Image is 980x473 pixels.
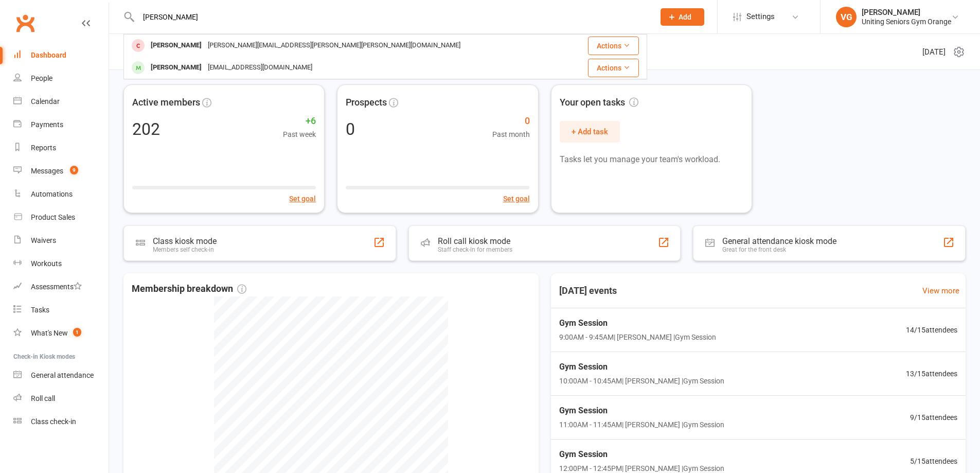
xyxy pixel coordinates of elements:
div: General attendance kiosk mode [722,236,836,246]
span: 9 / 15 attendees [910,412,957,423]
span: 0 [492,114,530,129]
div: People [31,74,52,82]
div: Roll call [31,394,55,402]
a: Automations [13,183,109,206]
span: Settings [746,5,775,28]
span: Gym Session [559,404,724,417]
a: Waivers [13,229,109,252]
div: Product Sales [31,213,75,221]
input: Search... [135,10,647,24]
span: 11:00AM - 11:45AM | [PERSON_NAME] | Gym Session [559,419,724,430]
div: Automations [31,190,73,198]
span: Active members [132,95,200,110]
span: Gym Session [559,317,716,330]
a: Roll call [13,387,109,410]
div: Roll call kiosk mode [438,236,512,246]
div: [EMAIL_ADDRESS][DOMAIN_NAME] [205,60,315,75]
span: 10:00AM - 10:45AM | [PERSON_NAME] | Gym Session [559,375,724,387]
div: Assessments [31,283,82,291]
div: [PERSON_NAME] [862,8,951,17]
div: Workouts [31,259,62,268]
div: General attendance [31,371,94,379]
div: 202 [132,121,160,137]
a: Product Sales [13,206,109,229]
button: Set goal [289,193,316,204]
a: People [13,67,109,90]
div: Dashboard [31,51,66,59]
div: Class check-in [31,417,76,426]
div: Waivers [31,236,56,244]
span: 9 [70,166,78,174]
span: Prospects [346,95,387,110]
div: [PERSON_NAME][EMAIL_ADDRESS][PERSON_NAME][PERSON_NAME][DOMAIN_NAME] [205,38,464,53]
a: Dashboard [13,44,109,67]
div: 0 [346,121,355,137]
span: Your open tasks [560,95,638,110]
span: +6 [283,114,316,129]
span: Gym Session [559,360,724,374]
span: [DATE] [922,46,946,58]
span: 13 / 15 attendees [906,368,957,379]
a: Payments [13,113,109,136]
div: Messages [31,167,63,175]
a: Reports [13,136,109,160]
div: [PERSON_NAME] [148,60,205,75]
span: 1 [73,328,81,337]
div: Payments [31,120,63,129]
button: Actions [588,59,639,77]
button: Actions [588,37,639,55]
div: Staff check-in for members [438,246,512,253]
p: Tasks let you manage your team's workload. [560,153,743,166]
a: Messages 9 [13,160,109,183]
a: Tasks [13,299,109,322]
div: Tasks [31,306,49,314]
button: Add [661,8,704,26]
div: Uniting Seniors Gym Orange [862,17,951,26]
span: 5 / 15 attendees [910,456,957,467]
button: Set goal [503,193,530,204]
span: Add [679,13,691,21]
div: Calendar [31,97,60,106]
div: Class kiosk mode [153,236,217,246]
a: Clubworx [12,10,38,36]
a: View more [922,285,959,297]
div: Reports [31,144,56,152]
h3: [DATE] events [551,282,625,300]
div: VG [836,7,857,27]
span: Gym Session [559,448,724,461]
div: [PERSON_NAME] [148,38,205,53]
div: Great for the front desk [722,246,836,253]
div: What's New [31,329,68,337]
a: General attendance kiosk mode [13,364,109,387]
a: What's New1 [13,322,109,345]
button: + Add task [560,121,620,143]
span: 9:00AM - 9:45AM | [PERSON_NAME] | Gym Session [559,331,716,343]
a: Calendar [13,90,109,113]
span: 14 / 15 attendees [906,324,957,336]
a: Class kiosk mode [13,410,109,433]
div: Members self check-in [153,246,217,253]
span: Past week [283,129,316,140]
a: Assessments [13,275,109,299]
span: Past month [492,129,530,140]
a: Workouts [13,252,109,275]
span: Membership breakdown [132,282,246,296]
